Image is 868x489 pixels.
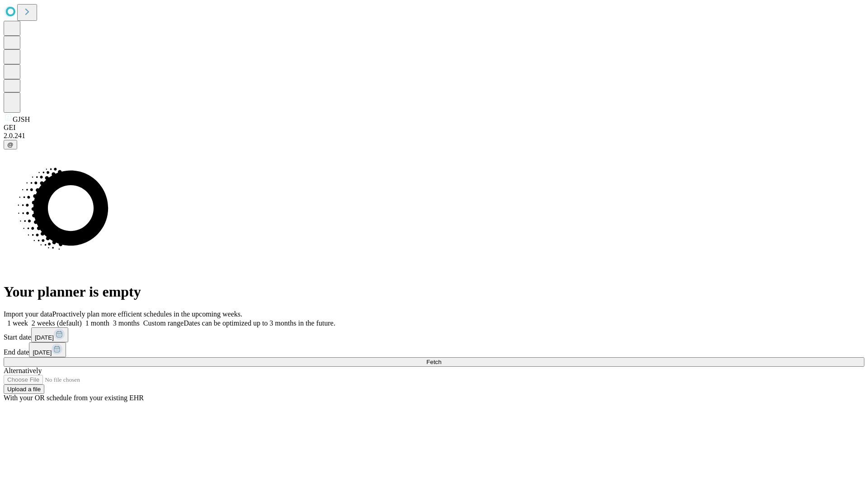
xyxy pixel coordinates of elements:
h1: Your planner is empty [4,283,864,300]
span: 2 weeks (default) [32,319,82,327]
span: 1 month [85,319,109,327]
span: @ [7,141,14,148]
button: Fetch [4,357,864,367]
span: [DATE] [35,334,54,341]
span: Alternatively [4,367,42,374]
span: Proactively plan more efficient schedules in the upcoming weeks. [52,310,242,318]
div: Start date [4,327,864,342]
span: Fetch [426,359,441,365]
button: @ [4,140,17,149]
span: 1 week [7,319,28,327]
button: [DATE] [31,327,68,342]
span: 3 months [113,319,140,327]
span: [DATE] [33,349,52,356]
span: GJSH [13,115,30,123]
div: End date [4,342,864,357]
span: Custom range [143,319,184,327]
button: Upload a file [4,384,44,394]
span: Import your data [4,310,52,318]
button: [DATE] [29,342,66,357]
div: GEI [4,124,864,132]
div: 2.0.241 [4,132,864,140]
span: With your OR schedule from your existing EHR [4,394,144,402]
span: Dates can be optimized up to 3 months in the future. [184,319,335,327]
